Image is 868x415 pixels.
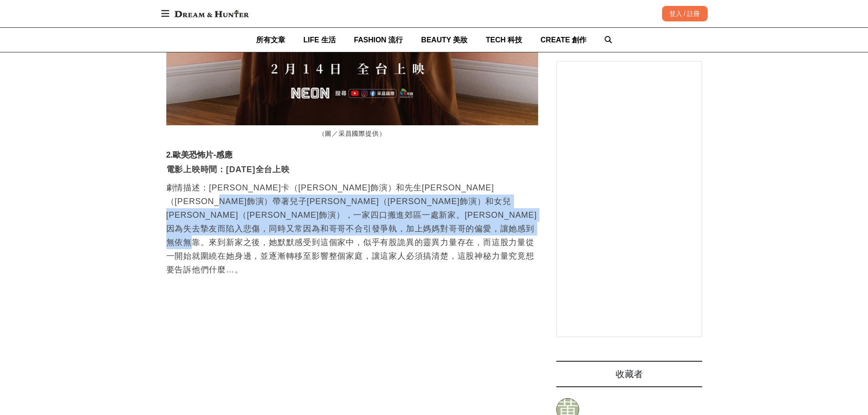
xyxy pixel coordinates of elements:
[421,36,467,44] span: BEAUTY 美妝
[354,36,403,44] span: FASHION 流行
[662,6,708,21] div: 登入 / 註冊
[166,181,538,277] p: 劇情描述：[PERSON_NAME]卡（[PERSON_NAME]飾演）和先生[PERSON_NAME]（[PERSON_NAME]飾演）帶著兒子[PERSON_NAME]（[PERSON_NA...
[616,369,643,379] span: 收藏者
[421,28,467,52] a: BEAUTY 美妝
[486,28,522,52] a: TECH 科技
[540,36,586,44] span: CREATE 創作
[354,28,403,52] a: FASHION 流行
[256,36,285,44] span: 所有文章
[486,36,522,44] span: TECH 科技
[303,28,336,52] a: LIFE 生活
[256,28,285,52] a: 所有文章
[166,125,538,143] figcaption: （圖／采昌國際提供）
[540,28,586,52] a: CREATE 創作
[303,36,336,44] span: LIFE 生活
[166,165,290,174] strong: 電影上映時間：[DATE]全台上映
[170,5,253,22] img: Dream & Hunter
[166,150,538,160] h3: 2.歐美恐怖片-感應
